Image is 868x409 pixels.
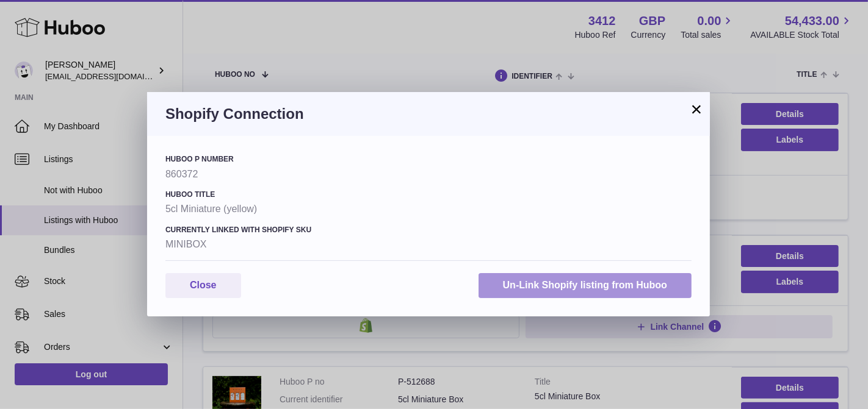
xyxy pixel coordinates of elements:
h4: Huboo Title [165,190,692,199]
strong: 5cl Miniature (yellow) [165,202,692,216]
button: Un-Link Shopify listing from Huboo [479,273,692,298]
button: Close [165,273,241,298]
h3: Shopify Connection [165,104,692,124]
h4: Currently Linked with Shopify SKU [165,225,692,235]
h4: Huboo P number [165,154,692,164]
strong: MINIBOX [165,238,692,251]
button: × [689,102,704,116]
strong: 860372 [165,168,692,181]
